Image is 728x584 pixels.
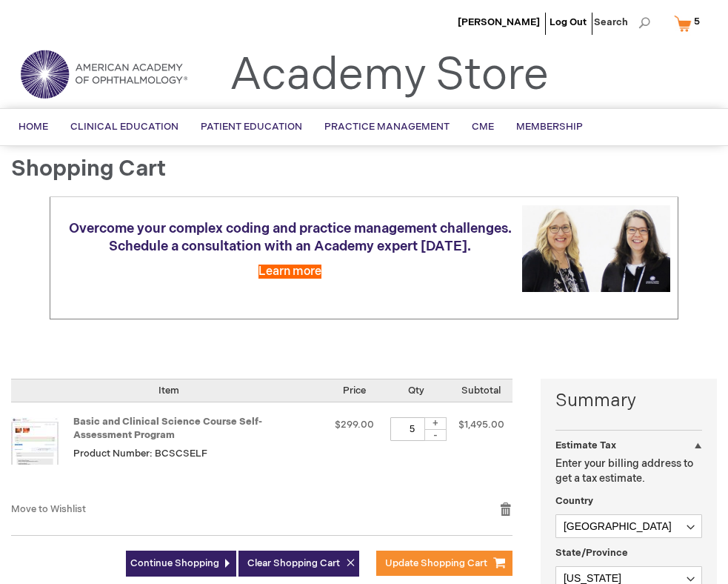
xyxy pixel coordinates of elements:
[11,417,73,487] a: Basic and Clinical Science Course Self-Assessment Program
[694,16,700,27] span: 5
[11,156,166,182] span: Shopping Cart
[376,551,512,576] button: Update Shopping Cart
[555,495,593,507] span: Country
[258,265,321,279] a: Learn more
[230,49,549,102] a: Academy Store
[555,439,616,451] strong: Estimate Tax
[390,417,435,441] input: Qty
[130,557,219,569] span: Continue Shopping
[408,385,424,396] span: Qty
[424,429,447,441] div: -
[335,419,374,431] span: $299.00
[555,388,702,414] strong: Summary
[247,557,340,569] span: Clear Shopping Cart
[73,448,207,459] span: Product Number: BCSCSELF
[461,385,501,396] span: Subtotal
[671,10,709,36] a: 5
[555,547,628,559] span: State/Province
[126,551,236,577] a: Continue Shopping
[385,557,487,569] span: Update Shopping Cart
[238,551,359,577] button: Clear Shopping Cart
[11,417,59,465] img: Basic and Clinical Science Course Self-Assessment Program
[19,121,48,133] span: Home
[594,7,650,37] span: Search
[472,121,494,133] span: CME
[73,416,262,442] a: Basic and Clinical Science Course Self-Assessment Program
[522,205,670,292] img: Schedule a consultation with an Academy expert today
[458,16,540,28] a: [PERSON_NAME]
[158,385,179,396] span: Item
[11,503,86,515] a: Move to Wishlist
[343,385,366,396] span: Price
[516,121,583,133] span: Membership
[555,457,702,486] p: Enter your billing address to get a tax estimate.
[458,419,504,431] span: $1,495.00
[69,221,512,254] span: Overcome your complex coding and practice management challenges. Schedule a consultation with an ...
[550,16,587,28] a: Log Out
[424,417,447,430] div: +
